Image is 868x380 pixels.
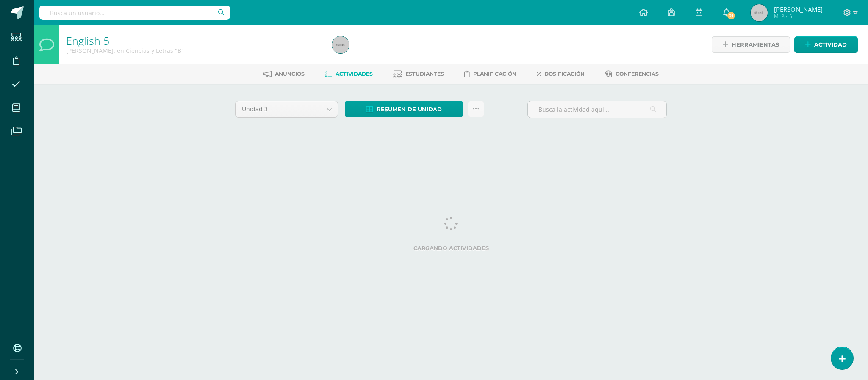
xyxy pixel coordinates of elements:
[537,67,585,81] a: Dosificación
[473,71,516,77] span: Planificación
[377,102,442,117] span: Resumen de unidad
[336,71,373,77] span: Actividades
[393,67,444,81] a: Estudiantes
[332,36,349,53] img: 45x45
[616,71,659,77] span: Conferencias
[345,101,463,117] a: Resumen de unidad
[405,71,444,77] span: Estudiantes
[464,67,516,81] a: Planificación
[544,71,585,77] span: Dosificación
[794,36,858,53] a: Actividad
[242,101,315,117] span: Unidad 3
[236,101,338,117] a: Unidad 3
[732,37,779,52] span: Herramientas
[39,6,230,20] input: Busca un usuario...
[263,67,305,81] a: Anuncios
[727,11,736,20] span: 21
[605,67,659,81] a: Conferencias
[774,5,823,14] span: [PERSON_NAME]
[712,36,790,53] a: Herramientas
[814,37,847,52] span: Actividad
[528,101,666,118] input: Busca la actividad aquí...
[325,67,373,81] a: Actividades
[66,47,322,55] div: Quinto Bach. en Ciencias y Letras 'B'
[751,4,768,21] img: 45x45
[66,35,322,47] h1: English 5
[235,245,667,251] label: Cargando actividades
[275,71,305,77] span: Anuncios
[774,13,823,20] span: Mi Perfil
[66,33,109,48] a: English 5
